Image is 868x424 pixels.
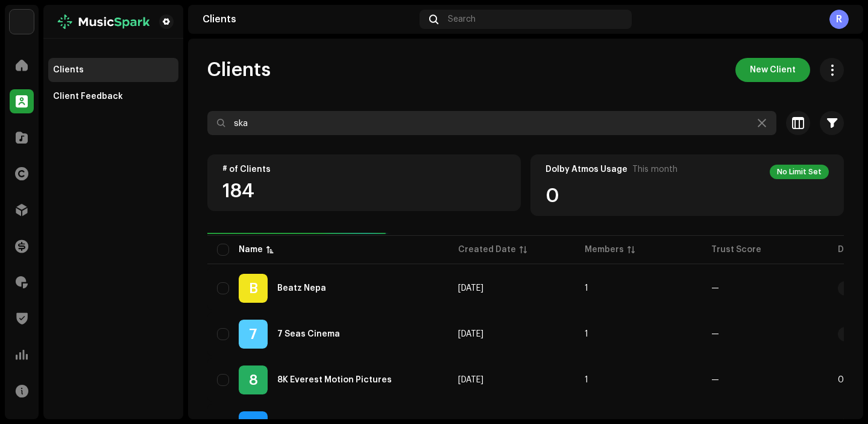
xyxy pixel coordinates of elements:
[458,330,483,338] span: Aug 10, 2025
[239,244,263,256] div: Name
[53,65,84,75] div: Clients
[838,376,844,384] span: 0
[585,376,588,384] span: 1
[48,84,178,109] re-m-nav-item: Client Feedback
[207,58,271,82] span: Clients
[777,168,822,176] span: No Limit Set
[239,320,268,349] div: 7
[239,365,268,394] div: 8
[203,14,415,24] div: Clients
[53,92,123,101] div: Client Feedback
[829,10,849,29] div: R
[207,111,776,135] input: Search
[458,244,516,256] div: Created Date
[48,58,178,82] re-m-nav-item: Clients
[458,284,483,293] span: Mar 12, 2025
[222,165,506,174] div: # of Clients
[711,284,819,293] re-a-table-badge: —
[585,244,624,256] div: Members
[585,330,588,338] span: 1
[735,58,810,82] button: New Client
[277,330,340,338] div: 7 Seas Cinema
[585,284,588,293] span: 1
[750,58,796,82] span: New Client
[458,376,483,384] span: Nov 17, 2024
[632,165,678,174] span: This month
[207,154,521,216] re-o-card-value: # of Clients
[711,330,819,338] re-a-table-badge: —
[277,376,392,384] div: 8K Everest Motion Pictures
[239,274,268,303] div: B
[711,376,819,384] re-a-table-badge: —
[448,14,476,24] span: Search
[546,165,627,174] div: Dolby Atmos Usage
[277,284,326,293] div: Beatz Nepa
[10,10,34,34] img: bc4c4277-71b2-49c5-abdf-ca4e9d31f9c1
[53,14,154,29] img: b012e8be-3435-4c6f-a0fa-ef5940768437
